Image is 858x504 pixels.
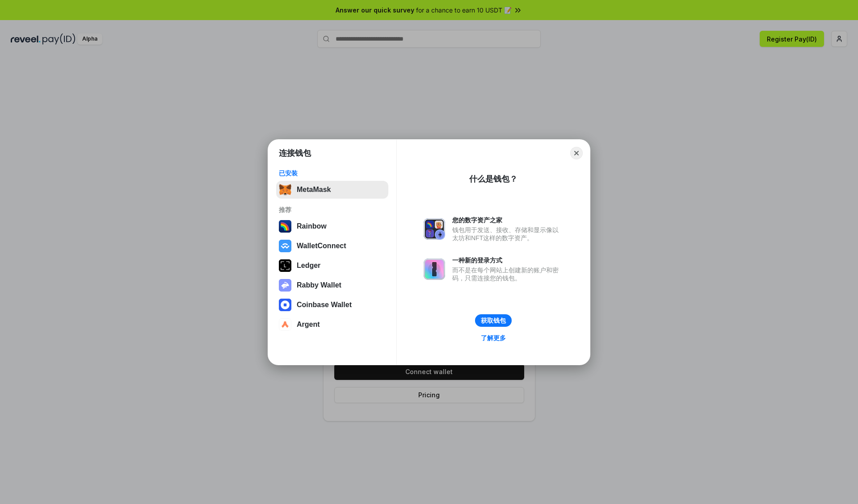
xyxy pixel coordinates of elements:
[276,257,388,275] button: Ledger
[452,226,563,242] div: 钱包用于发送、接收、存储和显示像以太坊和NFT这样的数字资产。
[475,332,511,344] a: 了解更多
[297,222,327,230] div: Rainbow
[481,317,506,325] div: 获取钱包
[279,183,291,196] img: svg+xml,%3Csvg%20fill%3D%22none%22%20height%3D%2233%22%20viewBox%3D%220%200%2035%2033%22%20width%...
[276,237,388,255] button: WalletConnect
[452,266,563,282] div: 而不是在每个网站上创建新的账户和密码，只需连接您的钱包。
[297,281,341,289] div: Rabby Wallet
[279,318,291,331] img: svg+xml,%3Csvg%20width%3D%2228%22%20height%3D%2228%22%20viewBox%3D%220%200%2028%2028%22%20fill%3D...
[297,301,352,309] div: Coinbase Wallet
[469,174,517,184] div: 什么是钱包？
[279,299,291,311] img: svg+xml,%3Csvg%20width%3D%2228%22%20height%3D%2228%22%20viewBox%3D%220%200%2028%2028%22%20fill%3D...
[424,258,445,280] img: svg+xml,%3Csvg%20xmlns%3D%22http%3A%2F%2Fwww.w3.org%2F2000%2Fsvg%22%20fill%3D%22none%22%20viewBox...
[297,262,320,270] div: Ledger
[279,169,386,177] div: 已安装
[276,181,388,199] button: MetaMask
[279,259,291,272] img: svg+xml,%3Csvg%20xmlns%3D%22http%3A%2F%2Fwww.w3.org%2F2000%2Fsvg%22%20width%3D%2228%22%20height%3...
[452,256,563,264] div: 一种新的登录方式
[570,147,583,159] button: Close
[276,296,388,314] button: Coinbase Wallet
[452,216,563,224] div: 您的数字资产之家
[276,316,388,333] button: Argent
[297,186,331,194] div: MetaMask
[297,242,346,250] div: WalletConnect
[279,279,291,292] img: svg+xml,%3Csvg%20xmlns%3D%22http%3A%2F%2Fwww.w3.org%2F2000%2Fsvg%22%20fill%3D%22none%22%20viewBox...
[279,220,291,233] img: svg+xml,%3Csvg%20width%3D%22120%22%20height%3D%22120%22%20viewBox%3D%220%200%20120%20120%22%20fil...
[279,148,311,158] h1: 连接钱包
[276,276,388,294] button: Rabby Wallet
[424,218,445,240] img: svg+xml,%3Csvg%20xmlns%3D%22http%3A%2F%2Fwww.w3.org%2F2000%2Fsvg%22%20fill%3D%22none%22%20viewBox...
[279,240,291,252] img: svg+xml,%3Csvg%20width%3D%2228%22%20height%3D%2228%22%20viewBox%3D%220%200%2028%2028%22%20fill%3D...
[279,206,386,214] div: 推荐
[475,314,512,327] button: 获取钱包
[481,334,506,342] div: 了解更多
[297,321,320,329] div: Argent
[276,217,388,235] button: Rainbow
